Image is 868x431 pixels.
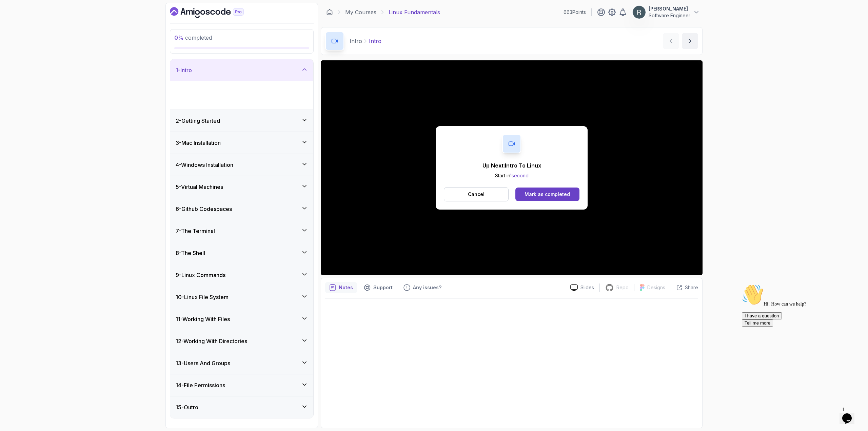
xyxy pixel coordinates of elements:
[170,198,313,220] button: 6-Github Codespaces
[170,308,313,330] button: 11-Working With Files
[3,3,125,45] div: 👋Hi! How can we help?I have a questionTell me more
[339,284,353,291] p: Notes
[633,6,646,19] img: user profile image
[170,286,313,308] button: 10-Linux File System
[3,20,67,25] span: Hi! How can we help?
[170,330,313,352] button: 12-Working With Directories
[176,337,247,345] h3: 12 - Working With Directories
[3,38,34,45] button: Tell me more
[350,37,362,45] p: Intro
[369,37,381,45] p: Intro
[345,8,376,16] a: My Courses
[360,282,397,293] button: Support button
[482,172,541,179] p: Start in
[663,33,679,49] button: previous content
[170,154,313,176] button: 4-Windows Installation
[321,60,703,275] iframe: 1 - intro
[444,187,509,201] button: Cancel
[170,242,313,264] button: 8-The Shell
[170,396,313,418] button: 15-Outro
[170,110,313,132] button: 2-Getting Started
[649,12,690,19] p: Software Engineer
[510,173,529,178] span: 1 second
[682,33,698,49] button: next content
[525,191,570,198] div: Mark as completed
[616,284,629,291] p: Repo
[739,281,861,400] iframe: chat widget
[399,282,446,293] button: Feedback button
[170,132,313,154] button: 3-Mac Installation
[170,352,313,374] button: 13-Users And Groups
[176,249,205,257] h3: 8 - The Shell
[373,284,393,291] p: Support
[176,403,198,411] h3: 15 - Outro
[174,34,212,41] span: completed
[176,161,233,169] h3: 4 - Windows Installation
[325,282,357,293] button: notes button
[632,5,700,19] button: user profile image[PERSON_NAME]Software Engineer
[326,9,333,16] a: Dashboard
[170,264,313,286] button: 9-Linux Commands
[170,7,259,18] a: Dashboard
[389,8,440,16] p: Linux Fundamentals
[174,34,184,41] span: 0 %
[482,161,541,170] p: Up Next: Intro To Linux
[176,293,229,301] h3: 10 - Linux File System
[176,139,221,147] h3: 3 - Mac Installation
[176,183,223,191] h3: 5 - Virtual Machines
[170,176,313,198] button: 5-Virtual Machines
[170,374,313,396] button: 14-File Permissions
[170,59,313,81] button: 1-Intro
[176,381,225,389] h3: 14 - File Permissions
[468,191,485,198] p: Cancel
[3,3,24,24] img: :wave:
[176,227,215,235] h3: 7 - The Terminal
[564,9,586,16] p: 663 Points
[840,404,861,424] iframe: chat widget
[176,271,225,279] h3: 9 - Linux Commands
[176,117,220,125] h3: 2 - Getting Started
[176,205,232,213] h3: 6 - Github Codespaces
[685,284,698,291] p: Share
[176,359,230,367] h3: 13 - Users And Groups
[649,5,690,12] p: [PERSON_NAME]
[413,284,441,291] p: Any issues?
[671,284,698,291] button: Share
[170,220,313,242] button: 7-The Terminal
[515,188,579,201] button: Mark as completed
[580,284,594,291] p: Slides
[176,315,230,323] h3: 11 - Working With Files
[565,284,599,291] a: Slides
[3,31,43,38] button: I have a question
[647,284,665,291] p: Designs
[176,66,192,74] h3: 1 - Intro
